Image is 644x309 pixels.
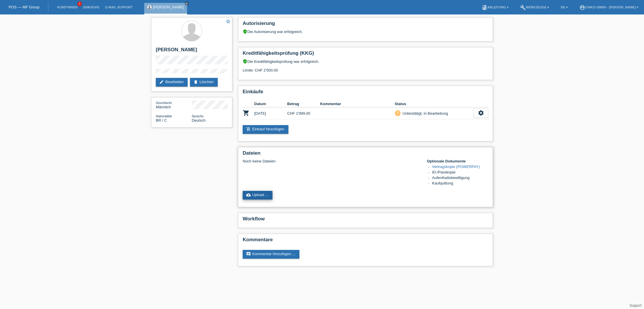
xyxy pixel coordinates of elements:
[432,175,488,181] li: Aufenthaltsbewilligung
[577,6,641,9] a: account_circleChiko GmbH - [PERSON_NAME] ▾
[156,47,228,56] h2: [PERSON_NAME]
[243,50,488,59] h2: Kreditfähigkeitsprüfung (KKG)
[243,109,250,116] i: POSP00027860
[243,29,247,34] i: verified_user
[185,1,189,6] a: close
[153,5,184,9] a: [PERSON_NAME]
[630,303,642,308] a: Support
[479,6,511,9] a: bookAnleitung ▾
[192,118,206,122] span: Deutsch
[243,191,272,200] a: cloud_uploadUpload ...
[254,107,287,119] td: [DATE]
[156,114,172,118] span: Nationalität
[243,159,420,163] div: Noch keine Dateien
[156,78,188,87] a: editBearbeiten
[192,114,204,118] span: Sprache
[103,6,136,9] a: E-Mail Support
[80,6,102,9] a: Einkäufe
[558,6,570,9] a: DE ▾
[226,19,231,25] a: star_border
[243,59,247,64] i: verified_user
[320,100,395,107] th: Kommentar
[432,181,488,187] li: Kaufquittung
[246,127,251,131] i: add_shopping_cart
[156,101,172,105] span: Geschlecht
[287,100,320,107] th: Betrag
[243,216,488,225] h2: Workflow
[9,5,39,9] a: POS — MF Group
[478,110,484,116] i: settings
[243,29,488,34] div: Die Autorisierung war erfolgreich.
[432,170,488,175] li: ID-/Passkopie
[243,250,299,259] a: commentKommentar hinzufügen ...
[243,21,488,29] h2: Autorisierung
[54,6,80,9] a: Kund*innen
[243,59,488,77] div: Die Kreditfähigkeitsprüfung war erfolgreich. Limite: CHF 2'500.00
[193,80,198,84] i: delete
[243,150,488,159] h2: Dateien
[396,111,400,115] i: priority_high
[254,100,287,107] th: Datum
[287,107,320,119] td: CHF 1'999.00
[517,6,552,9] a: buildWerkzeuge ▾
[395,100,474,107] th: Status
[401,110,448,116] div: Unbestätigt, in Bearbeitung
[243,89,488,98] h2: Einkäufe
[482,5,487,10] i: book
[243,125,288,134] a: add_shopping_cartEinkauf hinzufügen
[243,237,488,246] h2: Kommentare
[246,252,251,256] i: comment
[432,164,480,169] a: Vertragskopie (POWERPAY)
[190,78,218,87] a: deleteLöschen
[156,100,192,109] div: Männlich
[579,5,585,10] i: account_circle
[246,193,251,197] i: cloud_upload
[185,2,188,5] i: close
[226,19,231,24] i: star_border
[77,1,82,6] span: 1
[159,80,164,84] i: edit
[427,159,488,163] h4: Optionale Dokumente
[520,5,526,10] i: build
[156,118,167,122] span: Brasilien / C / 30.09.2010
